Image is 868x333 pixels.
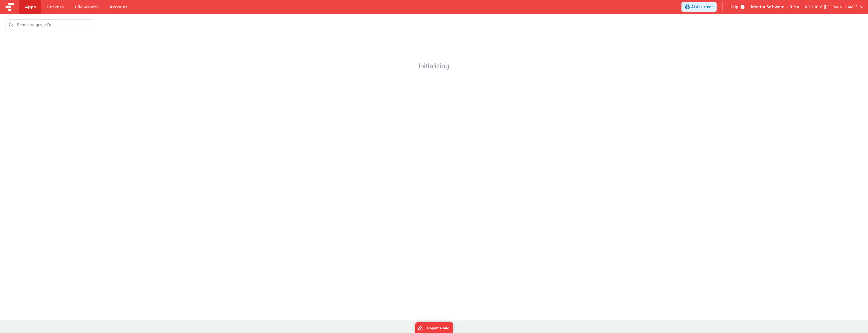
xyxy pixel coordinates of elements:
[751,4,789,10] span: Mentor Software —
[25,4,36,10] span: Apps
[47,4,64,10] span: Servers
[789,4,857,10] span: [EMAIL_ADDRESS][DOMAIN_NAME]
[691,4,713,10] span: AI Assistant
[729,4,738,10] span: Help
[6,19,94,30] input: Search pages, id's ...
[75,4,99,10] span: File Assets
[751,4,864,10] button: Mentor Software — [EMAIL_ADDRESS][DOMAIN_NAME]
[681,2,717,12] button: AI Assistant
